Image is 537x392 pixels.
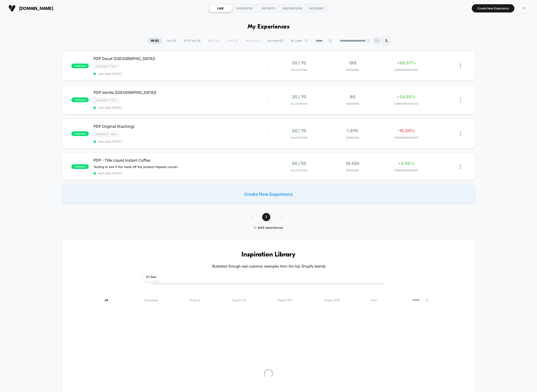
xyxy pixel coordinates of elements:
span: 50 / 50 [292,161,306,166]
span: PDP Decaf ([GEOGRAPHIC_DATA]) [94,56,268,61]
button: DD [518,4,530,13]
span: Redirect Test [94,132,120,137]
span: Sessions [327,136,378,139]
button: Create New Experience [472,4,514,12]
span: 30 / 70 [292,60,306,65]
span: CONVERSION RATE [380,136,431,139]
span: Homepage [144,299,158,302]
span: start date: [DATE] [94,106,268,109]
span: Allocation [291,136,307,139]
span: Sessions [327,169,378,172]
div: Create New Experience [62,185,475,204]
div: ACADEMY [305,4,329,12]
h4: Illustrated through real customer examples from the top Shopify brands [76,264,461,269]
span: start date: [DATE] [94,140,268,143]
span: CONVERSION RATE [380,102,431,105]
span: 16.55k [346,161,360,166]
img: close [460,97,461,102]
div: REPORTS [256,4,281,12]
div: INSPIRATIONS [281,4,305,12]
span: Allocation [291,169,307,172]
span: 0 % Seen [143,274,159,281]
img: Visually logo [8,5,16,12]
span: Redirect Test [94,64,120,69]
span: [DOMAIN_NAME] [19,6,53,11]
div: LIVE [208,4,232,12]
span: All [105,299,113,302]
span: +4.99% [398,161,415,166]
h1: My Experiences [248,24,290,30]
span: All ( 4 ) [147,38,162,44]
h3: Inspiration Library [76,251,461,259]
div: 1 - 4 of 4 experiences [246,226,291,230]
span: CONVERSION RATE [380,169,431,172]
p: DD [375,39,379,43]
span: Allocation [291,68,307,72]
span: +98.67% [397,60,416,65]
span: PDP - Title Liquid Instant Coffee [94,158,268,163]
img: close [460,64,461,68]
span: CONVERSION RATE [380,68,431,72]
span: Products [189,299,200,302]
div: DD [519,4,529,13]
span: 30 / 70 [292,94,306,99]
span: Live ( 4 ) [163,38,180,44]
span: published [71,64,89,68]
img: close [460,131,461,136]
span: Targets PSV [277,299,293,302]
img: end [367,39,370,42]
span: Testing to see if the name off the product impacts conversion rate [94,165,181,169]
span: Sessions [327,68,378,72]
span: +34.69% [396,94,416,99]
span: Sessions [327,102,378,105]
span: start date: [DATE] [94,172,268,175]
span: 1.97k [347,128,358,133]
span: published [71,164,89,169]
span: By Label [291,39,302,43]
button: [DOMAIN_NAME] [7,4,55,12]
span: Allocation [291,102,307,105]
img: close [460,164,461,169]
div: AUDIENCES [232,4,256,12]
span: Archived ( 2 ) [264,38,287,44]
span: -15.24% [397,128,415,133]
span: Targets AOV [324,299,340,302]
span: start date: [DATE] [94,72,268,76]
span: published [71,97,89,102]
span: 30 / 70 [292,128,306,133]
span: Seen [371,299,378,302]
span: PDP Original (Kaching) [94,124,268,129]
span: 80 [350,94,355,99]
span: PDP Vanilla ([GEOGRAPHIC_DATA]) [94,90,268,95]
span: Targets CR [232,299,246,302]
span: published [71,131,89,136]
span: Redirect Test [94,98,120,103]
span: A/B Test ( 4 ) [180,38,204,44]
span: 1 [262,213,270,221]
span: 199 [349,60,356,65]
